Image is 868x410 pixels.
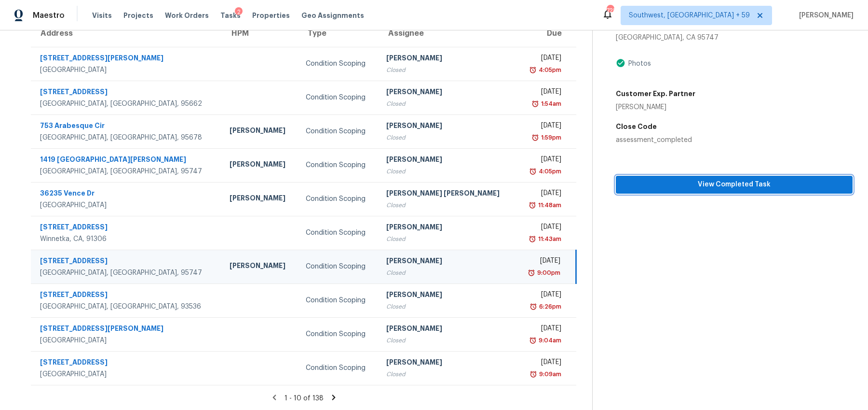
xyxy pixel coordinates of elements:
th: Address [31,20,222,47]
div: 36235 Vence Dr [40,188,214,200]
div: [DATE] [524,324,561,336]
div: [STREET_ADDRESS] [40,222,214,234]
div: [PERSON_NAME] [386,290,508,302]
span: Projects [123,11,153,20]
div: [GEOGRAPHIC_DATA], [GEOGRAPHIC_DATA], 95747 [40,167,214,176]
div: [PERSON_NAME] [230,193,290,205]
div: [GEOGRAPHIC_DATA], [GEOGRAPHIC_DATA], 95662 [40,99,214,109]
div: Closed [386,302,508,311]
div: Condition Scoping [306,194,371,204]
div: [GEOGRAPHIC_DATA] [40,65,214,75]
div: assessment_completed [616,135,853,145]
div: 2 [235,7,243,17]
div: [STREET_ADDRESS][PERSON_NAME] [40,53,214,65]
div: [DATE] [524,256,560,268]
img: Overdue Alarm Icon [531,133,539,142]
div: Closed [386,234,508,244]
div: [DATE] [524,121,561,133]
div: [GEOGRAPHIC_DATA] [40,200,214,210]
div: Condition Scoping [306,363,371,373]
div: Condition Scoping [306,296,371,305]
div: 4:05pm [537,65,561,75]
img: Overdue Alarm Icon [529,369,537,379]
div: Condition Scoping [306,329,371,339]
th: HPM [222,20,298,47]
div: [STREET_ADDRESS] [40,357,214,369]
div: Photos [625,59,651,69]
div: 11:43am [536,234,561,244]
img: Overdue Alarm Icon [529,336,537,345]
div: [PERSON_NAME] [PERSON_NAME] [386,188,508,200]
span: 1 - 10 of 138 [285,395,324,402]
div: [DATE] [524,222,561,234]
div: [PERSON_NAME] [386,357,508,369]
h5: Close Code [616,122,853,131]
div: [DATE] [524,155,561,167]
div: 9:04am [537,336,561,345]
div: 728 [607,6,613,15]
img: Overdue Alarm Icon [528,268,535,278]
div: [PERSON_NAME] [386,53,508,65]
div: [STREET_ADDRESS] [40,87,214,99]
img: Overdue Alarm Icon [529,234,536,244]
div: 1419 [GEOGRAPHIC_DATA][PERSON_NAME] [40,155,214,167]
div: [PERSON_NAME] [386,222,508,234]
div: [PERSON_NAME] [230,126,290,138]
div: Closed [386,336,508,345]
div: 9:09am [537,369,561,379]
th: Due [516,20,576,47]
div: Condition Scoping [306,59,371,69]
div: [DATE] [524,188,561,200]
div: 1:54am [539,99,561,109]
div: Closed [386,369,508,379]
span: Work Orders [165,11,209,20]
span: View Completed Task [624,179,845,191]
div: [STREET_ADDRESS] [40,256,214,268]
div: [PERSON_NAME] [386,121,508,133]
button: View Completed Task [616,176,853,194]
div: Closed [386,200,508,210]
div: [GEOGRAPHIC_DATA] [40,369,214,379]
div: 753 Arabesque Cir [40,121,214,133]
span: Maestro [33,11,65,20]
div: Condition Scoping [306,160,371,170]
div: Condition Scoping [306,262,371,271]
div: [PERSON_NAME] [386,256,508,268]
img: Overdue Alarm Icon [531,99,539,109]
th: Type [298,20,379,47]
span: Southwest, [GEOGRAPHIC_DATA] + 59 [629,11,750,20]
img: Artifact Present Icon [616,58,625,68]
img: Overdue Alarm Icon [529,167,537,176]
div: [DATE] [524,53,561,65]
div: 11:48am [536,200,561,210]
div: [PERSON_NAME] [386,155,508,167]
div: Condition Scoping [306,127,371,136]
div: Winnetka, CA, 91306 [40,234,214,244]
div: Condition Scoping [306,228,371,238]
div: [PERSON_NAME] [616,102,695,112]
img: Overdue Alarm Icon [529,65,537,75]
div: 9:00pm [535,268,560,278]
div: [STREET_ADDRESS][PERSON_NAME] [40,324,214,336]
div: 1:59pm [539,133,561,142]
span: Geo Assignments [301,11,364,20]
div: Closed [386,133,508,142]
div: [PERSON_NAME] [230,159,290,171]
img: Overdue Alarm Icon [529,302,537,311]
div: Closed [386,268,508,278]
div: [PERSON_NAME] [386,87,508,99]
span: [PERSON_NAME] [795,11,854,20]
div: Condition Scoping [306,93,371,102]
div: [GEOGRAPHIC_DATA] [40,336,214,345]
div: 6:26pm [537,302,561,311]
div: [GEOGRAPHIC_DATA], [GEOGRAPHIC_DATA], 95747 [40,268,214,278]
div: [GEOGRAPHIC_DATA], [GEOGRAPHIC_DATA], 95678 [40,133,214,142]
div: [DATE] [524,357,561,369]
div: Closed [386,99,508,109]
div: Closed [386,65,508,75]
div: [DATE] [524,290,561,302]
div: 4:05pm [537,167,561,176]
h5: Customer Exp. Partner [616,89,695,99]
div: [GEOGRAPHIC_DATA], CA 95747 [616,33,853,42]
span: Visits [92,11,112,20]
